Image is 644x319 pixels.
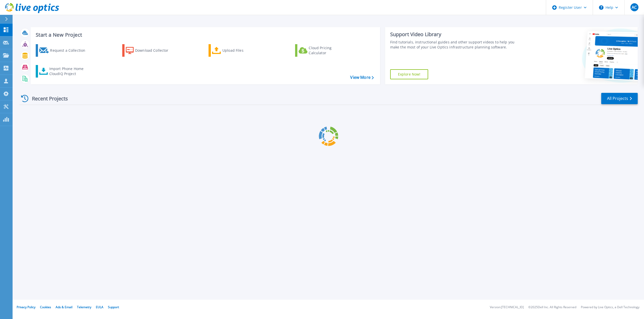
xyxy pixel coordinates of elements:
[56,305,72,309] a: Ads & Email
[19,92,75,105] div: Recent Projects
[108,305,119,309] a: Support
[96,305,103,309] a: EULA
[36,32,374,38] h3: Start a New Project
[390,69,428,79] a: Explore Now!
[135,45,175,55] div: Download Collector
[17,305,35,309] a: Privacy Policy
[309,45,349,55] div: Cloud Pricing Calculator
[49,66,89,76] div: Import Phone Home CloudIQ Project
[222,45,263,55] div: Upload Files
[77,305,91,309] a: Telemetry
[209,44,265,57] a: Upload Files
[632,5,637,9] span: AC
[295,44,351,57] a: Cloud Pricing Calculator
[350,75,374,80] a: View More
[528,306,576,309] li: © 2025 Dell Inc. All Rights Reserved
[601,93,638,104] a: All Projects
[50,45,90,55] div: Request a Collection
[390,31,521,38] div: Support Video Library
[36,44,92,57] a: Request a Collection
[490,306,524,309] li: Version: [TECHNICAL_ID]
[122,44,178,57] a: Download Collector
[390,40,521,50] div: Find tutorials, instructional guides and other support videos to help you make the most of your L...
[581,306,639,309] li: Powered by Live Optics, a Dell Technology
[40,305,51,309] a: Cookies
